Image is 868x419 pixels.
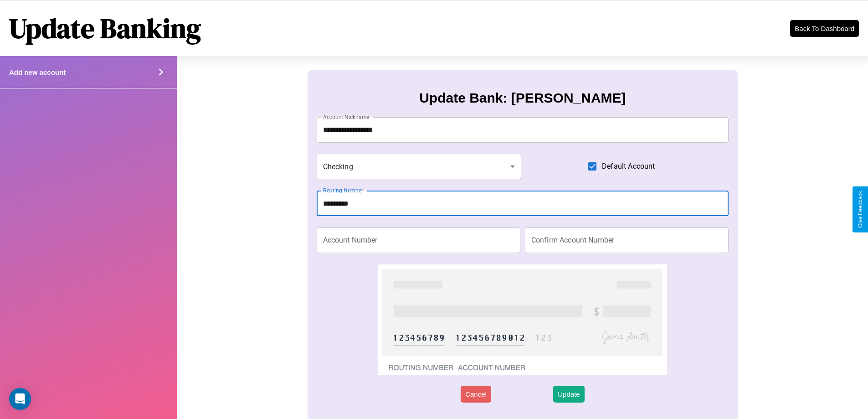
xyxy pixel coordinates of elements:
label: Account Nickname [323,113,370,121]
h4: Add new account [9,68,66,76]
label: Routing Number [323,186,363,194]
button: Back To Dashboard [790,20,859,37]
button: Update [553,386,584,403]
div: Give Feedback [857,191,863,228]
button: Cancel [461,386,491,403]
h3: Update Bank: [PERSON_NAME] [419,90,626,106]
img: check [378,264,667,375]
div: Checking [317,154,522,179]
div: Open Intercom Messenger [9,388,31,410]
h1: Update Banking [9,10,201,47]
span: Default Account [602,161,655,172]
